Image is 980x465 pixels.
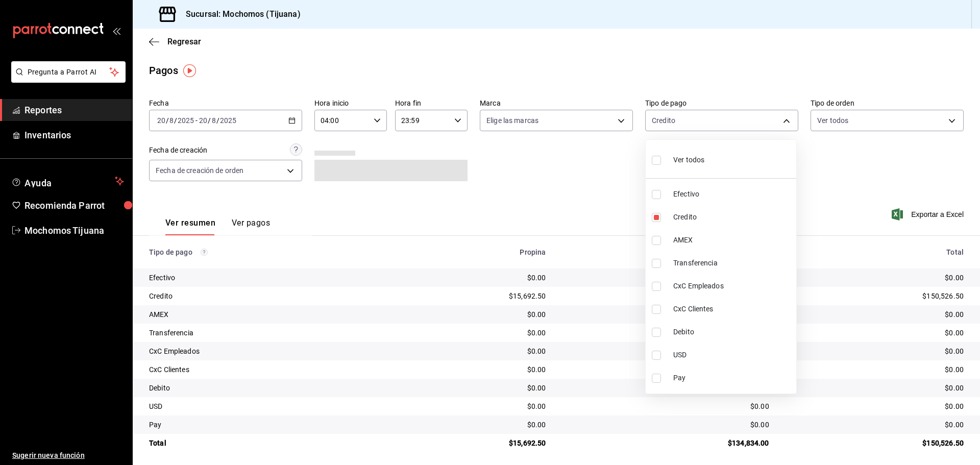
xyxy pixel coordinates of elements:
[673,281,792,291] span: CxC Empleados
[673,212,792,223] span: Credito
[673,304,792,314] span: CxC Clientes
[673,189,792,200] span: Efectivo
[673,350,792,360] span: USD
[673,373,792,383] span: Pay
[673,155,704,165] span: Ver todos
[673,258,792,268] span: Transferencia
[183,64,196,77] img: Tooltip marker
[673,235,792,246] span: AMEX
[673,327,792,337] span: Debito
